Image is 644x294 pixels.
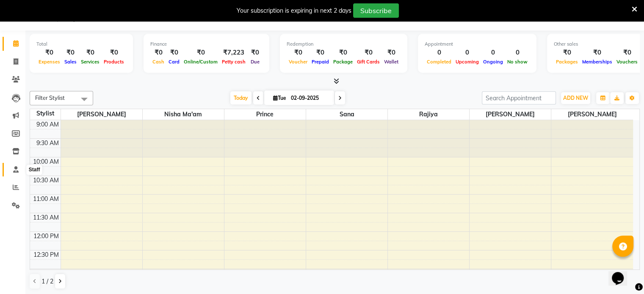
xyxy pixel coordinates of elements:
[287,48,310,58] div: ₹0
[382,48,401,58] div: ₹0
[481,48,505,58] div: 0
[287,41,401,48] div: Redemption
[288,92,331,104] input: 2025-09-02
[481,59,505,65] span: Ongoing
[355,59,382,65] span: Gift Cards
[150,48,166,58] div: ₹0
[30,109,61,118] div: Stylist
[31,157,61,166] div: 10:00 AM
[355,48,382,58] div: ₹0
[36,59,62,65] span: Expenses
[79,59,102,65] span: Services
[608,260,636,286] iframe: chat widget
[230,91,252,104] span: Today
[505,48,530,58] div: 0
[150,41,263,48] div: Finance
[35,269,61,278] div: 1:00 PM
[563,95,588,101] span: ADD NEW
[331,48,355,58] div: ₹0
[614,59,640,65] span: Vouchers
[32,250,61,259] div: 12:30 PM
[36,41,126,48] div: Total
[554,59,580,65] span: Packages
[41,277,53,286] span: 1 / 2
[237,6,351,15] div: Your subscription is expiring in next 2 days
[306,109,387,120] span: Sana
[505,59,530,65] span: No show
[102,48,126,58] div: ₹0
[353,3,399,18] button: Subscribe
[102,59,126,65] span: Products
[470,109,551,120] span: [PERSON_NAME]
[614,48,640,58] div: ₹0
[310,48,331,58] div: ₹0
[62,48,79,58] div: ₹0
[271,95,288,101] span: Tue
[31,195,61,203] div: 11:00 AM
[382,59,401,65] span: Wallet
[224,109,306,120] span: Prince
[453,59,481,65] span: Upcoming
[561,92,590,104] button: ADD NEW
[182,48,220,58] div: ₹0
[453,48,481,58] div: 0
[425,48,453,58] div: 0
[388,109,469,120] span: Rajiya
[35,94,65,101] span: Filter Stylist
[551,109,633,120] span: [PERSON_NAME]
[310,59,331,65] span: Prepaid
[482,91,556,104] input: Search Appointment
[31,213,61,222] div: 11:30 AM
[580,59,614,65] span: Memberships
[248,48,263,58] div: ₹0
[31,176,61,185] div: 10:30 AM
[287,59,310,65] span: Voucher
[62,59,79,65] span: Sales
[425,41,530,48] div: Appointment
[150,59,166,65] span: Cash
[27,165,42,175] div: Staff
[166,48,182,58] div: ₹0
[143,109,224,120] span: Nisha ma'am
[580,48,614,58] div: ₹0
[61,109,142,120] span: [PERSON_NAME]
[32,232,61,241] div: 12:00 PM
[36,48,62,58] div: ₹0
[220,59,248,65] span: Petty cash
[220,48,248,58] div: ₹7,223
[249,59,262,65] span: Due
[35,120,61,129] div: 9:00 AM
[331,59,355,65] span: Package
[554,48,580,58] div: ₹0
[166,59,182,65] span: Card
[79,48,102,58] div: ₹0
[35,139,61,148] div: 9:30 AM
[425,59,453,65] span: Completed
[182,59,220,65] span: Online/Custom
